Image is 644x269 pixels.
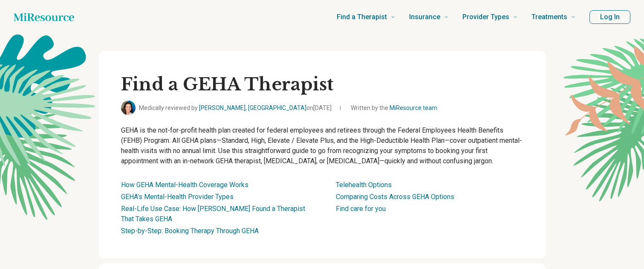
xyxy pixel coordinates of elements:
a: Step-by-Step: Booking Therapy Through GEHA [121,227,259,235]
span: Insurance [409,11,440,23]
span: Treatments [531,11,567,23]
button: Log In [589,10,630,24]
a: Real-Life Use Case: How [PERSON_NAME] Found a Therapist That Takes GEHA [121,205,305,223]
span: on [DATE] [306,104,332,111]
a: Telehealth Options [336,181,392,189]
span: Find a Therapist [337,11,387,23]
a: [PERSON_NAME], [GEOGRAPHIC_DATA] [199,104,306,111]
a: Find care for you [336,205,386,213]
a: Comparing Costs Across GEHA Options [336,193,454,201]
span: Provider Types [462,11,509,23]
a: How GEHA Mental-Health Coverage Works [121,181,248,189]
a: GEHA’s Mental-Health Provider Types [121,193,234,201]
p: GEHA is the not-for-profit health plan created for federal employees and retirees through the Fed... [121,125,523,166]
a: MiResource team [390,104,437,111]
span: Written by the [351,104,437,113]
span: Medically reviewed by [139,104,332,113]
h1: Find a GEHA Therapist [121,73,523,95]
a: Home page [14,9,74,26]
